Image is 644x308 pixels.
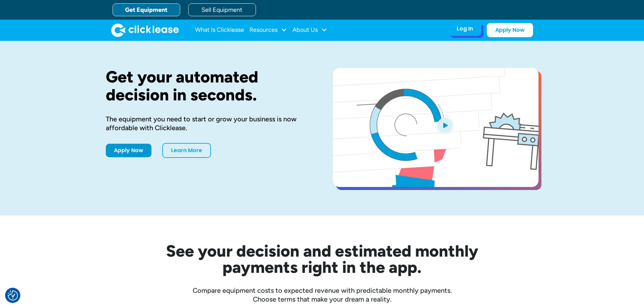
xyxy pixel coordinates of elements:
[106,68,311,104] h1: Get your automated decision in seconds.
[133,243,511,275] h2: See your decision and estimated monthly payments right in the app.
[457,25,473,32] div: Log In
[333,68,539,187] a: open lightbox
[8,290,18,301] img: Revisit consent button
[195,23,244,37] a: What Is Clicklease
[487,23,533,37] a: Apply Now
[113,3,180,16] a: Get Equipment
[188,3,256,16] a: Sell Equipment
[111,23,179,37] img: Clicklease logo
[162,143,211,158] a: Learn More
[436,116,454,135] img: Blue play button logo on a light blue circular background
[106,286,539,304] div: Compare equipment costs to expected revenue with predictable monthly payments. Choose terms that ...
[292,23,327,37] div: About Us
[106,115,311,132] div: The equipment you need to start or grow your business is now affordable with Clicklease.
[111,23,179,37] a: home
[106,144,151,157] a: Apply Now
[8,290,18,301] button: Consent Preferences
[249,23,287,37] div: Resources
